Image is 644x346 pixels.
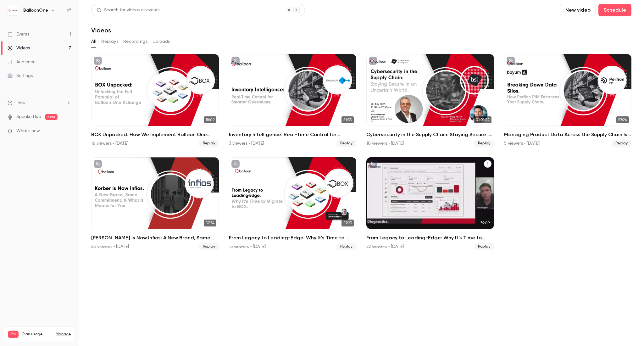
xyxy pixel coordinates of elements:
[504,140,540,147] div: 5 viewers • [DATE]
[231,57,240,65] button: unpublished
[504,54,632,147] li: Managing Product Data Across the Supply Chain Is Complex. Let’s Simplify It.
[341,220,354,226] span: 57:23
[91,243,129,250] div: 25 viewers • [DATE]
[479,220,491,226] span: 39:09
[8,99,71,106] li: help-dropdown-opener
[229,243,266,250] div: 13 viewers • [DATE]
[91,157,219,250] li: Korber is Now Infios: A New Brand, Same Commitment, and What It Means for You.
[229,234,357,242] h2: From Legacy to Leading-Edge: Why It's Time to Migrate to BOX
[94,57,102,65] button: unpublished
[97,7,159,14] div: Search for videos or events
[123,36,147,47] button: Recordings
[91,54,219,147] a: 18:09BOX Unpacked: How We Implement Balloon One Xchange (BOX)—Our Proven Project Methodology16 vi...
[8,45,30,51] div: Videos
[336,243,356,250] span: Replay
[16,99,25,106] span: Help
[8,59,36,65] div: Audience
[91,36,96,47] button: All
[56,332,71,337] a: Manage
[366,54,494,147] li: Cybersecurity in the Supply Chain: Staying Secure in an Uncertain World - In partnership with BSI
[153,36,170,47] button: Uploads
[8,73,33,79] div: Settings
[366,131,494,138] h2: Cybersecurity in the Supply Chain: Staying Secure in an Uncertain World - In partnership with BSI
[504,54,632,147] a: 57:24Managing Product Data Across the Supply Chain Is Complex. Let’s Simplify It.5 viewers • [DAT...
[91,54,219,147] li: BOX Unpacked: How We Implement Balloon One Xchange (BOX)—Our Proven Project Methodology
[204,220,216,226] span: 57:34
[366,234,494,242] h2: From Legacy to Leading-Edge: Why It's Time to Migrate to BOX
[91,140,128,147] div: 16 viewers • [DATE]
[366,54,494,147] a: 01:01:54Cybersecurity in the Supply Chain: Staying Secure in an Uncertain World - In partnership ...
[8,5,18,15] img: BalloonOne
[91,26,111,34] h1: Videos
[369,160,377,168] button: unpublished
[504,131,632,138] h2: Managing Product Data Across the Supply Chain Is Complex. Let’s Simplify It.
[612,140,631,147] span: Replay
[45,114,58,120] span: new
[507,57,515,65] button: unpublished
[598,4,631,16] button: Schedule
[474,243,494,250] span: Replay
[229,157,357,250] li: From Legacy to Leading-Edge: Why It's Time to Migrate to BOX
[91,54,631,250] ul: Videos
[229,140,264,147] div: 3 viewers • [DATE]
[366,157,494,250] a: 39:09From Legacy to Leading-Edge: Why It's Time to Migrate to BOX22 viewers • [DATE]Replay
[474,116,491,123] span: 01:01:54
[91,234,219,242] h2: [PERSON_NAME] is Now Infios: A New Brand, Same Commitment, and What It Means for You.
[474,140,494,147] span: Replay
[366,140,404,147] div: 10 viewers • [DATE]
[8,31,29,37] div: Events
[91,4,631,342] section: Videos
[229,131,357,138] h2: Inventory Intelligence: Real-Time Control for Smarter Operations with Slimstock
[91,131,219,138] h2: BOX Unpacked: How We Implement Balloon One Xchange (BOX)—Our Proven Project Methodology
[199,140,219,147] span: Replay
[560,4,596,16] button: New video
[229,54,357,147] a: 51:35Inventory Intelligence: Real-Time Control for Smarter Operations with Slimstock3 viewers • [...
[16,114,41,120] a: SpeakerHub
[8,331,19,338] span: Pro
[199,243,219,250] span: Replay
[101,36,118,47] button: Replays
[229,54,357,147] li: Inventory Intelligence: Real-Time Control for Smarter Operations with Slimstock
[341,116,354,123] span: 51:35
[91,157,219,250] a: 57:34[PERSON_NAME] is Now Infios: A New Brand, Same Commitment, and What It Means for You.25 view...
[366,243,404,250] div: 22 viewers • [DATE]
[231,160,240,168] button: unpublished
[369,57,377,65] button: unpublished
[336,140,356,147] span: Replay
[366,157,494,250] li: From Legacy to Leading-Edge: Why It's Time to Migrate to BOX
[204,116,216,123] span: 18:09
[229,157,357,250] a: 57:23From Legacy to Leading-Edge: Why It's Time to Migrate to BOX13 viewers • [DATE]Replay
[94,160,102,168] button: unpublished
[22,332,52,337] span: Plan usage
[16,128,40,134] span: What's new
[23,7,48,14] h6: BalloonOne
[616,116,629,123] span: 57:24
